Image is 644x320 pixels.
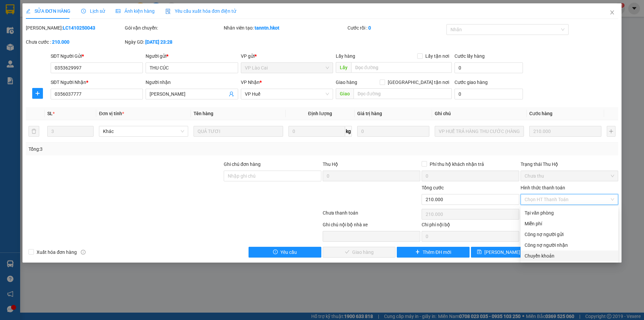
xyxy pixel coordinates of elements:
[422,221,519,231] div: Chi phí nội bộ
[194,126,283,137] input: VD: Bàn, Ghế
[145,39,172,45] b: [DATE] 23:28
[26,38,123,46] div: Chưa cước :
[336,88,354,99] span: Giao
[521,185,565,190] label: Hình thức thanh toán
[454,89,523,99] input: Cước giao hàng
[435,126,524,137] input: Ghi Chú
[51,52,143,60] div: SĐT Người Gửi
[423,248,451,256] span: Thêm ĐH mới
[125,38,222,46] div: Ngày GD:
[357,126,429,137] input: 0
[432,107,527,120] th: Ghi chú
[245,63,329,73] span: VP Lào Cai
[245,89,329,99] span: VP Huế
[81,9,86,13] span: clock-circle
[165,8,236,14] span: Yêu cầu xuất hóa đơn điện tử
[47,111,53,116] span: SL
[280,248,297,256] span: Yêu cầu
[609,10,615,15] span: close
[224,24,346,32] div: Nhân viên tạo:
[81,250,86,255] span: info-circle
[116,8,155,14] span: Ảnh kiện hàng
[103,126,184,136] span: Khác
[525,220,614,227] div: Miễn phí
[323,247,395,258] button: checkGiao hàng
[323,221,420,231] div: Ghi chú nội bộ nhà xe
[99,111,124,116] span: Đơn vị tính
[529,111,552,116] span: Cước hàng
[347,24,445,32] div: Cước rồi :
[33,91,43,96] span: plus
[249,247,321,258] button: exclamation-circleYêu cầu
[224,162,261,167] label: Ghi chú đơn hàng
[322,209,421,221] div: Chưa thanh toán
[521,161,618,168] div: Trạng thái Thu Hộ
[26,8,70,14] span: SỬA ĐƠN HÀNG
[521,229,618,240] div: Cước gửi hàng sẽ được ghi vào công nợ của người gửi
[607,126,615,137] button: plus
[521,240,618,250] div: Cước gửi hàng sẽ được ghi vào công nợ của người nhận
[52,39,69,45] b: 210.000
[477,249,482,255] span: save
[116,9,120,13] span: picture
[241,80,260,85] span: VP Nhận
[529,126,601,137] input: 0
[525,209,614,217] div: Tại văn phòng
[146,52,238,60] div: Người gửi
[255,25,279,31] b: tanntn.hkot
[26,24,123,32] div: [PERSON_NAME]:
[357,111,382,116] span: Giá trị hàng
[81,8,105,14] span: Lịch sử
[146,79,238,86] div: Người nhận
[525,194,614,204] span: Chọn HT Thanh Toán
[415,249,420,255] span: plus
[229,91,234,97] span: user-add
[525,231,614,238] div: Công nợ người gửi
[345,126,352,137] span: kg
[194,111,213,116] span: Tên hàng
[336,53,355,59] span: Lấy hàng
[354,88,452,99] input: Dọc đường
[29,126,39,137] button: delete
[26,9,31,13] span: edit
[51,79,143,86] div: SĐT Người Nhận
[397,247,470,258] button: plusThêm ĐH mới
[427,161,487,168] span: Phí thu hộ khách nhận trả
[454,62,523,73] input: Cước lấy hàng
[454,53,485,59] label: Cước lấy hàng
[471,247,544,258] button: save[PERSON_NAME] thay đổi
[454,80,488,85] label: Cước giao hàng
[368,25,371,31] b: 0
[525,241,614,249] div: Công nợ người nhận
[323,162,338,167] span: Thu Hộ
[29,145,249,153] div: Tổng: 3
[224,171,321,181] input: Ghi chú đơn hàng
[32,88,43,99] button: plus
[422,185,444,190] span: Tổng cước
[63,25,95,31] b: LC1410250043
[385,79,452,86] span: [GEOGRAPHIC_DATA] tận nơi
[336,62,351,73] span: Lấy
[525,171,614,181] span: Chưa thu
[273,249,278,255] span: exclamation-circle
[34,248,79,256] span: Xuất hóa đơn hàng
[351,62,452,73] input: Dọc đường
[241,52,333,60] div: VP gửi
[423,52,452,60] span: Lấy tận nơi
[525,252,614,260] div: Chuyển khoản
[336,80,357,85] span: Giao hàng
[603,3,622,22] button: Close
[125,24,222,32] div: Gói vận chuyển:
[484,248,538,256] span: [PERSON_NAME] thay đổi
[165,9,171,14] img: icon
[308,111,332,116] span: Định lượng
